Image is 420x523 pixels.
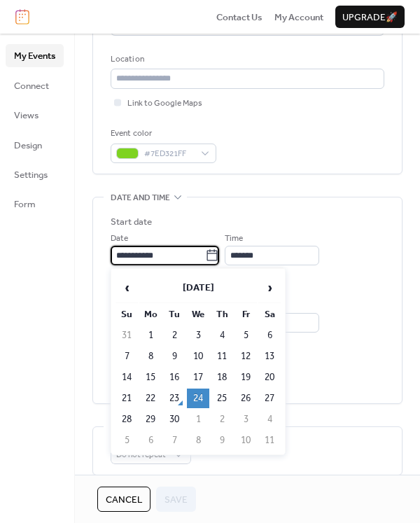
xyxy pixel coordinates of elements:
[6,163,64,186] a: Settings
[187,347,209,366] td: 10
[14,139,42,153] span: Design
[111,215,152,229] div: Start date
[163,326,185,345] td: 2
[163,368,185,387] td: 16
[211,347,233,366] td: 11
[106,493,142,507] span: Cancel
[6,44,64,67] a: My Events
[115,368,138,387] td: 14
[116,274,137,302] span: ‹
[187,368,209,387] td: 17
[115,305,138,324] th: Su
[258,431,281,450] td: 11
[187,389,209,408] td: 24
[14,109,38,123] span: Views
[115,410,138,429] td: 28
[115,347,138,366] td: 7
[139,368,162,387] td: 15
[163,410,185,429] td: 30
[187,431,209,450] td: 8
[211,305,233,324] th: Th
[258,389,281,408] td: 27
[139,347,162,366] td: 8
[258,326,281,345] td: 6
[111,232,128,246] span: Date
[163,347,185,366] td: 9
[111,191,170,205] span: Date and time
[6,134,64,156] a: Design
[111,127,213,141] div: Event color
[342,11,398,25] span: Upgrade 🚀
[216,11,262,25] span: Contact Us
[163,305,185,324] th: Tu
[139,326,162,345] td: 1
[258,410,281,429] td: 4
[139,273,257,303] th: [DATE]
[225,232,243,246] span: Time
[6,74,64,97] a: Connect
[139,410,162,429] td: 29
[139,305,162,324] th: Mo
[211,410,233,429] td: 2
[187,305,209,324] th: We
[163,389,185,408] td: 23
[274,11,323,25] span: My Account
[163,431,185,450] td: 7
[234,389,257,408] td: 26
[115,431,138,450] td: 5
[14,49,55,63] span: My Events
[234,431,257,450] td: 10
[216,10,262,24] a: Contact Us
[259,274,280,302] span: ›
[234,305,257,324] th: Fr
[258,347,281,366] td: 13
[258,368,281,387] td: 20
[115,326,138,345] td: 31
[139,431,162,450] td: 6
[6,104,64,126] a: Views
[187,326,209,345] td: 3
[335,6,405,28] button: Upgrade🚀
[111,53,381,67] div: Location
[144,147,194,161] span: #7ED321FF
[211,368,233,387] td: 18
[127,97,202,111] span: Link to Google Maps
[274,10,323,24] a: My Account
[14,79,49,93] span: Connect
[234,368,257,387] td: 19
[14,168,48,182] span: Settings
[6,193,64,215] a: Form
[234,326,257,345] td: 5
[234,410,257,429] td: 3
[187,410,209,429] td: 1
[15,9,29,25] img: logo
[211,389,233,408] td: 25
[258,305,281,324] th: Sa
[211,326,233,345] td: 4
[211,431,233,450] td: 9
[139,389,162,408] td: 22
[97,487,150,512] button: Cancel
[115,389,138,408] td: 21
[14,197,36,211] span: Form
[234,347,257,366] td: 12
